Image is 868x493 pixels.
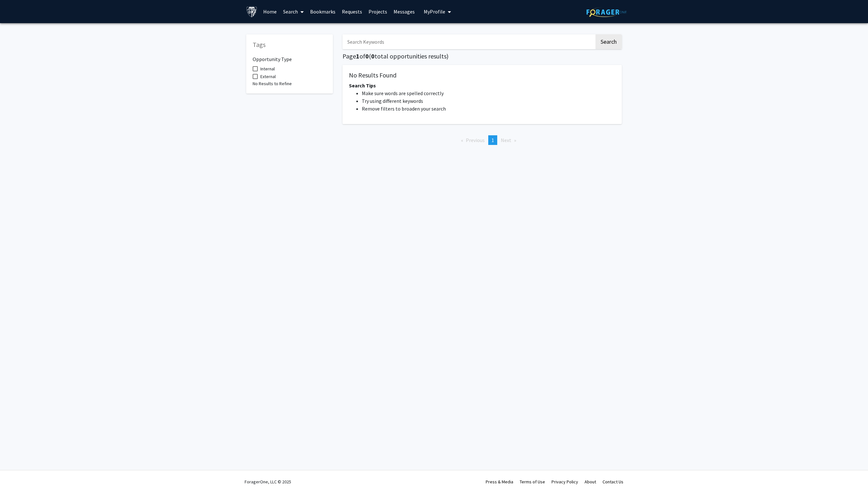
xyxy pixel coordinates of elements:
[253,41,326,49] h5: Tags
[307,0,339,23] a: Bookmarks
[390,0,418,23] a: Messages
[501,137,511,143] span: Next
[339,0,365,23] a: Requests
[349,71,615,79] h5: No Results Found
[585,479,596,485] a: About
[343,52,622,60] h5: Page of ( total opportunities results)
[424,8,445,15] span: My Profile
[349,82,376,89] span: Search Tips
[253,51,326,62] h6: Opportunity Type
[362,97,615,105] li: Try using different keywords
[246,6,257,17] img: Johns Hopkins University Logo
[253,81,292,86] span: No Results to Refine
[466,137,485,143] span: Previous
[371,52,375,60] span: 0
[280,0,307,23] a: Search
[260,0,280,23] a: Home
[586,7,627,17] img: ForagerOne Logo
[362,105,615,112] li: Remove filters to broaden your search
[362,89,615,97] li: Make sure words are spelled correctly
[260,65,275,73] span: Internal
[356,52,360,60] span: 1
[520,479,545,485] a: Terms of Use
[260,73,276,80] span: External
[343,34,595,49] input: Search Keywords
[595,34,622,49] button: Search
[245,471,291,493] div: ForagerOne, LLC © 2025
[603,479,623,485] a: Contact Us
[365,52,369,60] span: 0
[491,137,494,143] span: 1
[343,135,622,145] ul: Pagination
[486,479,513,485] a: Press & Media
[365,0,390,23] a: Projects
[551,479,578,485] a: Privacy Policy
